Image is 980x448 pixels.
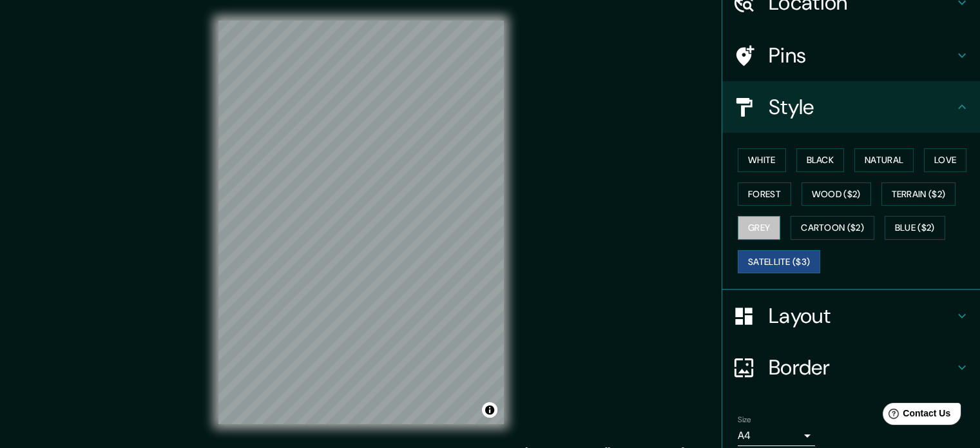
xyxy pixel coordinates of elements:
[738,425,815,446] div: A4
[218,21,504,424] canvas: Map
[924,148,966,172] button: Love
[738,250,820,274] button: Satellite ($3)
[802,182,871,206] button: Wood ($2)
[791,216,874,240] button: Cartoon ($2)
[738,414,751,425] label: Size
[769,303,954,329] h4: Layout
[769,355,954,380] h4: Border
[722,81,980,133] div: Style
[722,342,980,393] div: Border
[881,182,956,206] button: Terrain ($2)
[738,216,780,240] button: Grey
[885,216,945,240] button: Blue ($2)
[769,94,954,120] h4: Style
[722,30,980,81] div: Pins
[722,290,980,342] div: Layout
[865,398,966,434] iframe: Help widget launcher
[738,148,786,172] button: White
[854,148,914,172] button: Natural
[796,148,845,172] button: Black
[738,182,791,206] button: Forest
[482,402,497,418] button: Toggle attribution
[769,43,954,68] h4: Pins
